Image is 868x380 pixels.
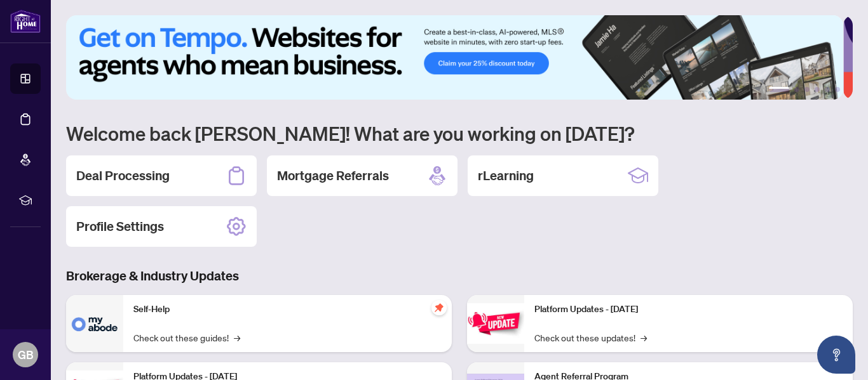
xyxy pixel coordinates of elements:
[133,331,240,344] a: Check out these guides!→
[534,331,647,344] a: Check out these updates!→
[534,303,843,317] p: Platform Updates - [DATE]
[76,218,164,235] h2: Profile Settings
[277,167,389,185] h2: Mortgage Referrals
[76,167,170,185] h2: Deal Processing
[794,87,799,92] button: 2
[66,267,853,285] h3: Brokerage & Industry Updates
[817,336,855,374] button: Open asap
[467,303,524,343] img: Platform Updates - June 23, 2025
[825,87,830,92] button: 5
[431,300,447,315] span: pushpin
[66,15,843,100] img: Slide 0
[478,167,534,185] h2: rLearning
[804,87,810,92] button: 3
[641,331,647,344] span: →
[769,87,789,92] button: 1
[66,295,123,352] img: Self-Help
[835,87,840,92] button: 6
[10,10,41,33] img: logo
[133,303,442,317] p: Self-Help
[815,87,820,92] button: 4
[66,121,853,145] h1: Welcome back [PERSON_NAME]! What are you working on [DATE]?
[234,331,240,344] span: →
[18,346,34,364] span: GB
